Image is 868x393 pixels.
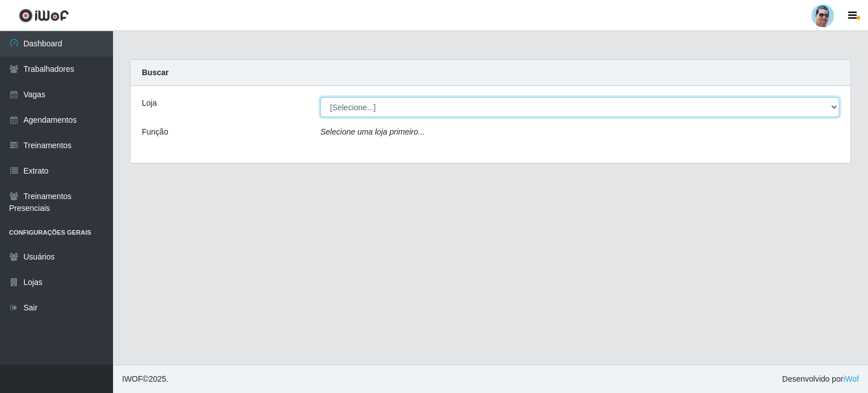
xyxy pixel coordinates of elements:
strong: Buscar [142,68,168,77]
span: © 2025 . [122,373,168,385]
label: Função [142,126,168,138]
img: CoreUI Logo [19,8,69,23]
span: IWOF [122,374,143,383]
label: Loja [142,97,157,109]
a: iWof [843,374,859,383]
i: Selecione uma loja primeiro... [320,127,424,136]
span: Desenvolvido por [782,373,859,385]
